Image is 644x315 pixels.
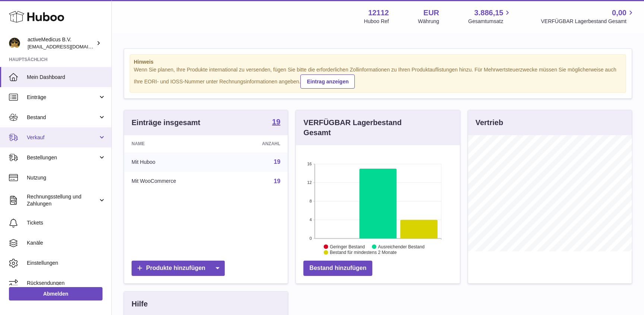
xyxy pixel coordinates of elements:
[28,36,95,50] div: activeMedicus B.V.
[364,18,389,25] div: Huboo Ref
[612,8,626,18] span: 0,00
[124,152,229,172] td: Mit Huboo
[330,244,365,249] text: Geringer Bestand
[541,8,635,25] a: 0,00 VERFÜGBAR Lagerbestand Gesamt
[27,239,106,246] span: Kanäle
[541,18,635,25] span: VERFÜGBAR Lagerbestand Gesamt
[124,172,229,191] td: Mit WooCommerce
[27,174,106,181] span: Nutzung
[418,18,439,25] div: Währung
[300,74,355,89] a: Eintrag anzeigen
[310,217,312,222] text: 4
[9,38,20,49] img: info@activemedicus.com
[27,280,106,287] span: Rücksendungen
[468,18,512,25] span: Gesamtumsatz
[27,94,98,101] span: Einträge
[310,199,312,203] text: 8
[474,8,503,18] span: 3.886,15
[132,118,201,128] h3: Einträge insgesamt
[330,250,397,255] text: Bestand für mindestens 2 Monate
[272,118,280,125] strong: 19
[368,8,389,18] strong: 12112
[27,114,98,121] span: Bestand
[27,219,106,226] span: Tickets
[303,261,372,276] a: Bestand hinzufügen
[132,261,225,276] a: Produkte hinzufügen
[27,260,106,267] span: Einstellungen
[134,58,622,66] strong: Hinweis
[378,244,425,249] text: Ausreichender Bestand
[27,134,98,141] span: Verkauf
[423,8,439,18] strong: EUR
[27,193,98,207] span: Rechnungsstellung und Zahlungen
[310,236,312,241] text: 0
[476,118,503,128] h3: Vertrieb
[134,66,622,89] div: Wenn Sie planen, Ihre Produkte international zu versenden, fügen Sie bitte die erforderlichen Zol...
[132,299,148,309] h3: Hilfe
[27,74,106,81] span: Mein Dashboard
[307,180,312,185] text: 12
[272,118,280,127] a: 19
[229,135,288,152] th: Anzahl
[27,154,98,161] span: Bestellungen
[274,178,281,184] a: 19
[124,135,229,152] th: Name
[9,287,102,300] a: Abmelden
[274,159,281,165] a: 19
[303,118,426,138] h3: VERFÜGBAR Lagerbestand Gesamt
[307,162,312,166] text: 16
[28,44,110,50] span: [EMAIL_ADDRESS][DOMAIN_NAME]
[468,8,512,25] a: 3.886,15 Gesamtumsatz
